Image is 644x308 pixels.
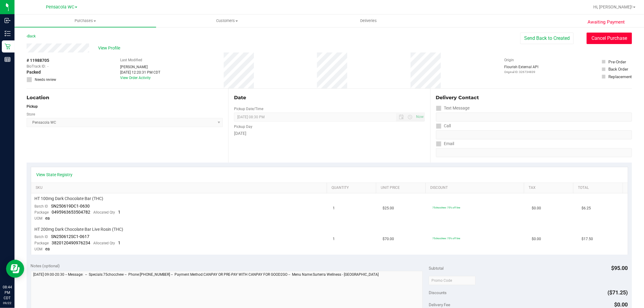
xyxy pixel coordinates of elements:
[52,210,91,214] span: 0495963653504782
[429,287,447,298] span: Discounts
[352,18,385,24] span: Deliveries
[520,33,574,44] button: Send Back to Created
[51,234,90,239] span: SN250612SC1-0617
[27,112,35,117] label: Store
[582,205,591,211] span: $6.25
[436,113,632,122] input: Format: (999) 999-9999
[27,94,223,101] div: Location
[332,186,374,190] a: Quantity
[504,70,538,74] p: Original ID: 326734839
[51,204,90,208] span: SN250619DC1-0630
[14,18,156,24] span: Purchases
[436,104,470,113] label: Text Message
[436,94,632,101] div: Delivery Contact
[27,64,46,69] span: BioTrack ID:
[383,205,394,211] span: $25.00
[333,236,335,242] span: 1
[608,74,632,80] div: Replacement
[35,241,49,245] span: Package
[52,240,91,245] span: 3820120490976234
[504,64,538,74] div: Flourish External API
[47,64,48,69] span: -
[532,236,541,242] span: $0.00
[35,210,49,214] span: Package
[120,57,142,63] label: Last Modified
[436,130,632,139] input: Format: (999) 999-9999
[156,18,297,24] span: Customers
[234,130,425,137] div: [DATE]
[5,30,11,37] inline-svg: Inventory
[46,246,50,251] span: ea
[578,186,620,190] a: Total
[608,66,628,72] div: Back Order
[98,45,122,51] span: View Profile
[614,301,628,308] span: $0.00
[587,33,632,44] button: Cancel Purchase
[35,235,48,239] span: Batch ID
[593,5,633,9] span: Hi, [PERSON_NAME]!
[529,186,571,190] a: Tax
[94,210,115,214] span: Allocated Qty
[429,276,476,285] input: Promo Code
[298,14,439,27] a: Deliveries
[35,216,43,221] span: UOM
[14,14,156,27] a: Purchases
[432,237,460,240] span: 75chocchew: 75% off line
[46,216,50,221] span: ea
[504,57,514,63] label: Origin
[27,69,41,75] span: Packed
[608,289,628,296] span: ($71.25)
[120,76,151,80] a: View Order Activity
[6,260,24,278] iframe: Resource center
[27,57,49,64] span: # 11988705
[5,17,11,24] inline-svg: Inbound
[3,284,12,301] p: 08:44 PM CDT
[27,34,36,38] a: Back
[608,59,626,65] div: Pre-Order
[582,236,593,242] span: $17.50
[46,5,74,10] span: Pensacola WC
[429,266,444,271] span: Subtotal
[436,122,451,130] label: Call
[234,106,263,112] label: Pickup Date/Time
[27,104,38,109] strong: Pickup
[94,241,115,245] span: Allocated Qty
[333,205,335,211] span: 1
[429,302,450,307] span: Delivery Fee
[234,124,252,129] label: Pickup Day
[31,263,60,268] span: Notes (optional)
[37,172,73,178] a: View State Registry
[436,139,454,148] label: Email
[35,196,104,202] span: HT 100mg Dark Chocolate Bar (THC)
[156,14,298,27] a: Customers
[5,43,11,49] inline-svg: Retail
[118,240,121,245] span: 1
[532,205,541,211] span: $0.00
[3,301,12,305] p: 09/22
[120,70,160,75] div: [DATE] 12:20:31 PM CDT
[611,265,628,271] span: $95.00
[430,186,522,190] a: Discount
[118,210,121,214] span: 1
[35,77,56,82] span: Needs review
[432,206,460,209] span: 75chocchew: 75% off line
[381,186,423,190] a: Unit Price
[35,227,123,232] span: HT 200mg Dark Chocolate Bar Live Rosin (THC)
[588,19,625,26] span: Awaiting Payment
[234,94,425,101] div: Date
[5,56,11,62] inline-svg: Reports
[383,236,394,242] span: $70.00
[36,186,325,190] a: SKU
[35,204,48,208] span: Batch ID
[35,247,43,251] span: UOM
[120,64,160,70] div: [PERSON_NAME]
